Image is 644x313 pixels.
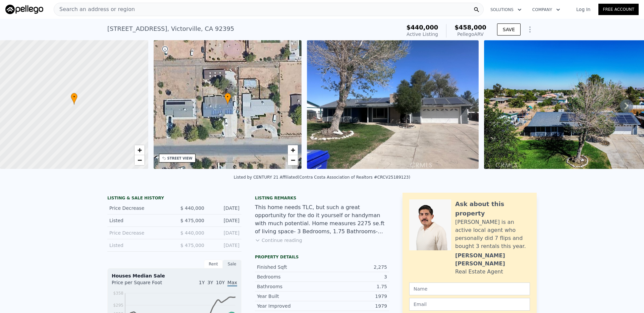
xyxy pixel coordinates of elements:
div: Listed [109,242,169,249]
div: Bathrooms [257,283,322,290]
span: 10Y [216,280,225,285]
span: • [71,94,77,100]
div: 1.75 [322,283,387,290]
a: Zoom out [288,155,298,165]
img: Sale: 169651432 Parcel: 13216826 [307,40,479,169]
span: $ 475,000 [180,243,204,248]
div: LISTING & SALE HISTORY [107,195,241,202]
a: Free Account [598,4,639,15]
div: [PERSON_NAME] [PERSON_NAME] [455,252,530,268]
button: Show Options [523,23,537,36]
div: [PERSON_NAME] is an active local agent who personally did 7 flips and bought 3 rentals this year. [455,218,530,250]
button: Solutions [485,4,527,16]
a: Zoom out [135,155,145,165]
div: Houses Median Sale [112,272,237,279]
div: • [71,93,77,105]
div: Rent [204,260,223,268]
div: Year Built [257,293,322,300]
div: Pellego ARV [454,31,486,38]
div: Sale [223,260,241,268]
div: This home needs TLC, but such a great opportunity for the do it yourself or handyman with much po... [255,203,389,236]
span: Active Listing [407,32,438,37]
input: Name [409,283,530,295]
div: [DATE] [210,242,239,249]
input: Email [409,298,530,311]
span: + [291,146,295,154]
span: $458,000 [454,24,486,31]
div: [DATE] [210,217,239,224]
button: SAVE [497,23,521,36]
div: [STREET_ADDRESS] , Victorville , CA 92395 [107,24,234,34]
button: Company [527,4,566,16]
span: Search an address or region [54,5,135,13]
div: • [224,93,231,105]
div: Listed [109,217,169,224]
div: Finished Sqft [257,264,322,270]
span: $ 475,000 [180,218,204,223]
tspan: $358 [113,291,123,296]
div: Year Improved [257,303,322,309]
div: 1979 [322,303,387,309]
span: + [137,146,142,154]
span: 3Y [207,280,213,285]
a: Zoom in [135,145,145,155]
tspan: $295 [113,303,123,308]
div: [DATE] [210,230,239,236]
div: 2,275 [322,264,387,270]
div: STREET VIEW [167,156,193,161]
div: Listing remarks [255,195,389,201]
a: Zoom in [288,145,298,155]
div: Price per Square Foot [112,279,174,290]
div: Real Estate Agent [455,268,503,276]
div: Price Decrease [109,205,169,211]
span: $440,000 [407,24,438,31]
img: Pellego [5,5,43,14]
span: $ 440,000 [180,230,204,236]
div: Listed by CENTURY 21 Affiliated (Contra Costa Association of Realtors #CRCV25189123) [234,175,410,180]
button: Continue reading [255,237,302,244]
div: Bedrooms [257,273,322,280]
div: Ask about this property [455,199,530,218]
div: 3 [322,273,387,280]
div: [DATE] [210,205,239,211]
span: • [224,94,231,100]
div: Property details [255,254,389,260]
span: 1Y [199,280,205,285]
span: Max [227,280,237,287]
span: − [291,156,295,164]
span: $ 440,000 [180,205,204,211]
div: 1979 [322,293,387,300]
span: − [137,156,142,164]
div: Price Decrease [109,230,169,236]
a: Log In [568,6,598,13]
